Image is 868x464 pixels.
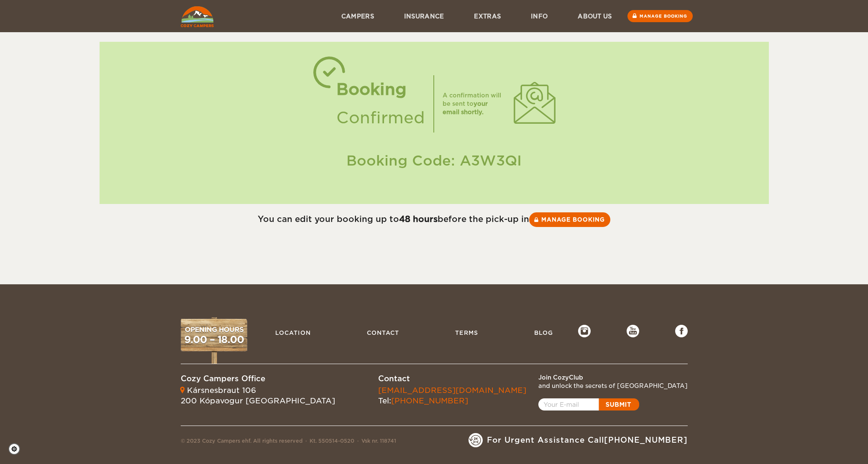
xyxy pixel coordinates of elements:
[487,435,688,446] span: For Urgent Assistance Call
[530,325,557,341] a: Blog
[391,396,468,405] a: [PHONE_NUMBER]
[378,373,526,384] div: Contact
[538,398,639,410] a: Open popup
[399,214,438,224] strong: 48 hours
[378,386,526,395] a: [EMAIL_ADDRESS][DOMAIN_NAME]
[181,385,335,406] div: Kársnesbraut 106 200 Kópavogur [GEOGRAPHIC_DATA]
[363,325,403,341] a: Contact
[108,151,760,171] div: Booking Code: A3W3QI
[181,437,396,447] div: © 2023 Cozy Campers ehf. All rights reserved Kt. 550514-0520 Vsk nr. 118741
[451,325,482,341] a: Terms
[538,373,688,382] div: Join CozyClub
[271,325,315,341] a: Location
[529,212,610,227] a: Manage booking
[181,373,335,384] div: Cozy Campers Office
[378,385,526,406] div: Tel:
[443,91,505,116] div: A confirmation will be sent to
[336,104,425,132] div: Confirmed
[336,75,425,104] div: Booking
[538,382,688,390] div: and unlock the secrets of [GEOGRAPHIC_DATA]
[8,443,26,455] a: Cookie settings
[604,436,688,444] a: [PHONE_NUMBER]
[627,10,693,22] a: Manage booking
[181,6,214,27] img: Cozy Campers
